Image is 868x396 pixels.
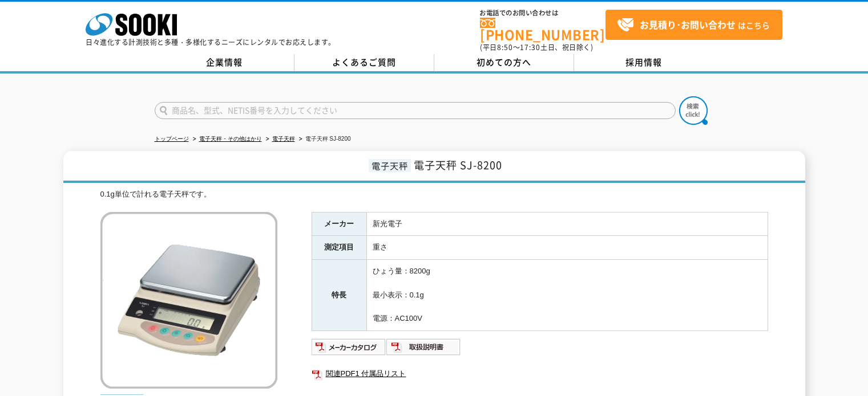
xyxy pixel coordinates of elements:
[312,345,386,354] a: メーカーカタログ
[477,56,531,68] span: 初めての方へ
[100,189,768,201] div: 0.1g単位で計れる電子天秤です。
[297,133,351,145] li: 電子天秤 SJ-8200
[480,10,605,17] span: お電話でのお問い合わせは
[366,236,768,260] td: 重さ
[155,136,189,142] a: トップページ
[369,159,411,172] span: 電子天秤
[414,157,502,173] span: 電子天秤 SJ-8200
[617,17,770,34] span: はこちら
[480,42,593,52] span: (平日 ～ 土日、祝日除く)
[480,18,605,41] a: [PHONE_NUMBER]
[520,42,540,52] span: 17:30
[434,54,574,71] a: 初めての方へ
[497,42,513,52] span: 8:50
[294,54,434,71] a: よくあるご質問
[679,96,708,125] img: btn_search.png
[199,136,262,142] a: 電子天秤・その他はかり
[640,18,736,31] strong: お見積り･お問い合わせ
[155,102,676,119] input: 商品名、型式、NETIS番号を入力してください
[312,212,366,236] th: メーカー
[155,54,294,71] a: 企業情報
[605,10,782,40] a: お見積り･お問い合わせはこちら
[312,338,386,356] img: メーカーカタログ
[366,212,768,236] td: 新光電子
[366,260,768,331] td: ひょう量：8200g 最小表示：0.1g 電源：AC100V
[312,366,768,381] a: 関連PDF1 付属品リスト
[574,54,714,71] a: 採用情報
[386,345,461,354] a: 取扱説明書
[272,136,295,142] a: 電子天秤
[386,338,461,356] img: 取扱説明書
[312,260,366,331] th: 特長
[86,39,336,46] p: 日々進化する計測技術と多種・多様化するニーズにレンタルでお応えします。
[100,212,277,389] img: 電子天秤 SJ-8200
[312,236,366,260] th: 測定項目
